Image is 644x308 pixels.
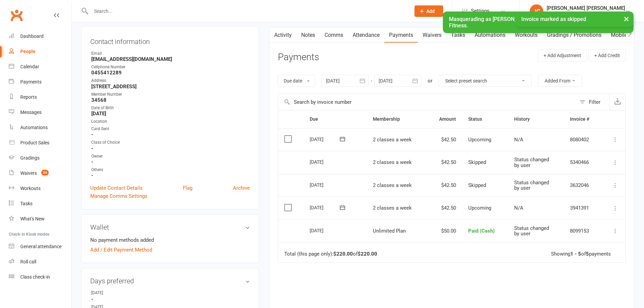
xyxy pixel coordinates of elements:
a: Messages [9,105,71,120]
div: Gradings [20,155,40,161]
td: 3941391 [564,196,601,219]
button: Due date [278,75,315,87]
h3: Days preferred [90,277,250,285]
th: Due [304,111,367,128]
h3: Contact information [90,35,250,45]
a: Update Contact Details [90,184,143,192]
strong: - [91,296,250,302]
button: Filter [576,94,610,110]
button: × [620,11,633,26]
span: 2 classes a week [373,182,412,188]
div: [DATE] [310,134,341,144]
div: ABDE Fitness [547,11,625,17]
div: JC [530,4,543,18]
a: Automations [9,120,71,135]
td: $50.00 [428,219,462,242]
th: Status [462,111,508,128]
div: [DATE] [91,290,147,296]
td: $42.50 [428,151,462,174]
strong: 34568 [91,97,250,103]
strong: [STREET_ADDRESS] [91,84,250,90]
button: + Add Adjustment [538,49,587,62]
th: Amount [428,111,462,128]
div: Member Number [91,91,250,98]
a: Roll call [9,254,71,269]
div: [DATE] [310,180,341,190]
td: 8080402 [564,128,601,151]
th: Invoice # [564,111,601,128]
strong: [EMAIL_ADDRESS][DOMAIN_NAME] [91,56,250,62]
div: Card Sent [91,126,250,132]
button: + Add Credit [589,49,626,62]
td: 3632046 [564,174,601,197]
strong: 0455412289 [91,70,250,76]
div: People [20,49,35,54]
strong: - [91,172,250,179]
div: [DATE] [310,202,341,213]
div: Class check-in [20,274,50,280]
span: N/A [514,137,523,143]
div: Invoice marked as skipped [515,11,634,27]
th: Membership [367,111,428,128]
input: Search... [89,6,406,16]
div: Tasks [20,201,32,206]
div: Total (this page only): of [284,251,377,257]
div: Messages [20,110,42,115]
div: Filter [589,98,600,106]
button: Add [414,5,443,17]
input: Search by invoice number [278,94,576,110]
a: Add / Edit Payment Method [90,246,152,254]
span: Status changed by user [514,157,549,168]
strong: $220.00 [333,251,353,257]
div: Location [91,118,250,125]
span: Unlimited Plan [373,228,406,234]
a: Clubworx [8,7,25,24]
a: Class kiosk mode [9,269,71,285]
strong: - [91,159,250,165]
a: General attendance kiosk mode [9,239,71,254]
div: Automations [20,125,48,130]
button: Added From [538,75,582,87]
div: General attendance [20,244,62,249]
div: Reports [20,94,37,100]
td: $42.50 [428,128,462,151]
div: Email [91,50,250,57]
div: Workouts [20,186,41,191]
div: Showing of payments [551,251,611,257]
td: $42.50 [428,196,462,219]
div: Product Sales [20,140,49,145]
strong: [DATE] [91,111,250,117]
strong: $220.00 [358,251,377,257]
span: Skipped [468,182,486,188]
div: [DATE] [310,157,341,167]
span: 24 [41,170,49,175]
a: People [9,44,71,59]
span: Settings [471,3,490,19]
strong: - [91,145,250,151]
span: Status changed by user [514,180,549,191]
span: Skipped [468,159,486,165]
li: No payment methods added [90,236,250,244]
div: Dashboard [20,33,44,39]
th: History [508,111,564,128]
strong: - [91,132,250,138]
a: Payments [9,74,71,90]
span: Paid (Cash) [468,228,495,234]
div: Class of Choice [91,139,250,146]
strong: 5 [586,251,589,257]
div: or [428,77,432,85]
div: Owner [91,153,250,160]
h3: Wallet [90,223,250,231]
span: Upcoming [468,137,491,143]
span: Upcoming [468,205,491,211]
td: $42.50 [428,174,462,197]
a: Calendar [9,59,71,74]
div: Calendar [20,64,39,69]
a: Manage Comms Settings [90,192,147,200]
h3: Payments [278,52,319,63]
div: Cellphone Number [91,64,250,70]
div: Roll call [20,259,36,264]
td: 5340466 [564,151,601,174]
div: Payments [20,79,42,85]
a: Reports [9,90,71,105]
